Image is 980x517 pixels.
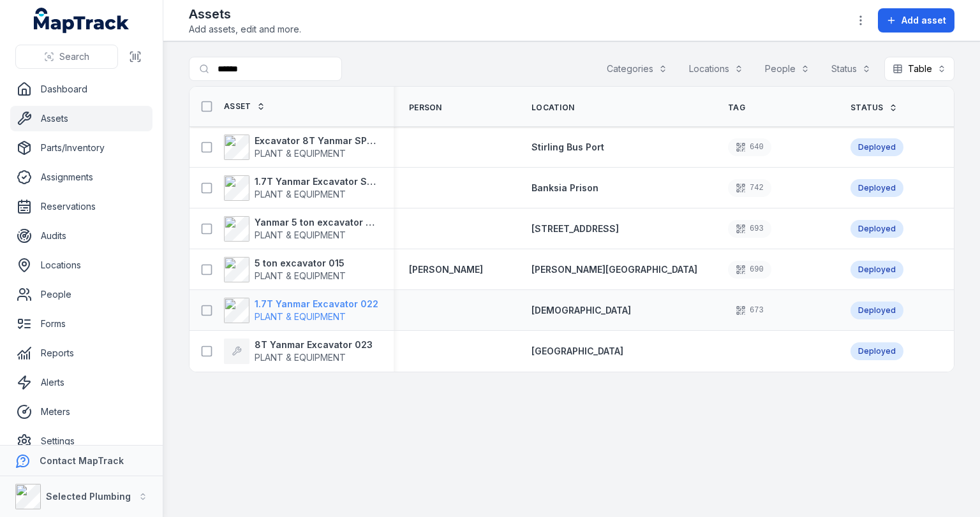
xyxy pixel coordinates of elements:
[189,23,301,36] span: Add assets, edit and more.
[728,138,771,156] div: 640
[531,222,619,235] a: [STREET_ADDRESS]
[34,8,130,33] a: MapTrack
[531,304,631,317] a: [DEMOGRAPHIC_DATA]
[10,76,152,102] a: Dashboard
[59,50,89,63] span: Search
[40,455,124,466] strong: Contact MapTrack
[224,135,378,160] a: Excavator 8T Yanmar SP025PLANT & EQUIPMENT
[850,103,898,113] a: Status
[15,45,118,69] button: Search
[255,270,346,281] span: PLANT & EQUIPMENT
[531,223,619,234] span: [STREET_ADDRESS]
[10,223,152,249] a: Audits
[409,103,442,113] span: Person
[255,311,346,322] span: PLANT & EQUIPMENT
[224,175,378,201] a: 1.7T Yanmar Excavator SP027PLANT & EQUIPMENT
[255,189,346,200] span: PLANT & EQUIPMENT
[531,346,623,356] span: [GEOGRAPHIC_DATA]
[10,311,152,337] a: Forms
[823,57,879,81] button: Status
[850,179,903,197] div: Deployed
[728,261,771,279] div: 690
[255,175,378,188] strong: 1.7T Yanmar Excavator SP027
[878,8,954,33] button: Add asset
[10,340,152,366] a: Reports
[531,103,574,113] span: Location
[531,305,631,316] span: [DEMOGRAPHIC_DATA]
[531,141,604,154] a: Stirling Bus Port
[255,148,346,159] span: PLANT & EQUIPMENT
[531,263,697,276] a: [PERSON_NAME][GEOGRAPHIC_DATA]
[10,399,152,425] a: Meters
[255,339,373,351] strong: 8T Yanmar Excavator 023
[531,182,598,193] span: Banksia Prison
[224,339,373,364] a: 8T Yanmar Excavator 023PLANT & EQUIPMENT
[224,216,378,242] a: Yanmar 5 ton excavator SP019PLANT & EQUIPMENT
[255,352,346,363] span: PLANT & EQUIPMENT
[409,263,483,276] a: [PERSON_NAME]
[224,257,346,282] a: 5 ton excavator 015PLANT & EQUIPMENT
[850,103,884,113] span: Status
[255,298,378,310] strong: 1.7T Yanmar Excavator 022
[224,298,378,323] a: 1.7T Yanmar Excavator 022PLANT & EQUIPMENT
[46,491,131,502] strong: Selected Plumbing
[255,257,346,270] strong: 5 ton excavator 015
[728,302,771,319] div: 673
[224,101,251,112] span: Asset
[850,342,903,360] div: Deployed
[884,57,954,81] button: Table
[10,370,152,395] a: Alerts
[850,261,903,279] div: Deployed
[531,264,697,275] span: [PERSON_NAME][GEOGRAPHIC_DATA]
[10,194,152,219] a: Reservations
[10,135,152,161] a: Parts/Inventory
[224,101,265,112] a: Asset
[728,179,771,197] div: 742
[255,135,378,147] strong: Excavator 8T Yanmar SP025
[10,282,152,307] a: People
[757,57,818,81] button: People
[189,5,301,23] h2: Assets
[531,345,623,358] a: [GEOGRAPHIC_DATA]
[10,164,152,190] a: Assignments
[850,138,903,156] div: Deployed
[255,216,378,229] strong: Yanmar 5 ton excavator SP019
[10,106,152,131] a: Assets
[850,302,903,319] div: Deployed
[728,103,745,113] span: Tag
[255,229,346,240] span: PLANT & EQUIPMENT
[850,220,903,238] div: Deployed
[10,428,152,454] a: Settings
[531,182,598,194] a: Banksia Prison
[10,252,152,278] a: Locations
[728,220,771,238] div: 693
[902,14,946,27] span: Add asset
[531,142,604,152] span: Stirling Bus Port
